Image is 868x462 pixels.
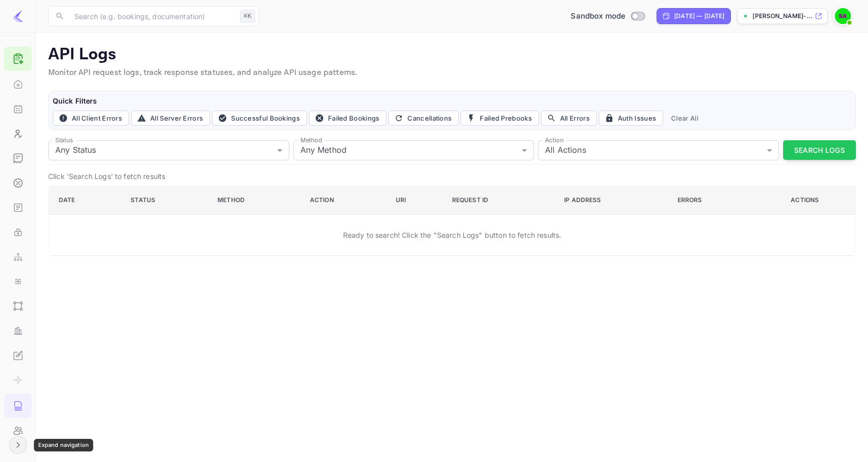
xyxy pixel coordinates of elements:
div: All Actions [538,140,779,160]
th: IP Address [556,186,669,214]
span: Sandbox mode [571,11,625,22]
a: Webhooks [4,245,32,268]
p: Click 'Search Logs' to fetch results [48,171,856,181]
a: API Logs [4,394,32,417]
label: Status [55,136,73,144]
th: Status [123,186,209,214]
p: API Logs [48,45,856,65]
th: Actions [756,186,856,214]
img: LiteAPI [12,10,24,22]
div: ⌘K [240,10,255,23]
th: Request ID [444,186,556,214]
button: Clear All [667,111,702,126]
button: All Errors [541,111,597,126]
button: Auth Issues [599,111,663,126]
p: Monitor API request logs, track response statuses, and analyze API usage patterns. [48,67,856,79]
a: API Keys [4,220,32,243]
label: Action [545,136,564,144]
th: Method [209,186,302,214]
a: Customers [4,122,32,145]
a: Performance [4,319,32,342]
button: Search Logs [783,140,856,160]
p: Ready to search! Click the "Search Logs" button to fetch results. [343,230,562,240]
th: Errors [670,186,756,214]
input: Search (e.g. bookings, documentation) [68,6,236,26]
a: Integrations [4,269,32,293]
img: Senthilkumar Arumugam [835,8,851,24]
a: Team management [4,418,32,441]
a: Home [4,72,32,96]
div: [DATE] — [DATE] [674,12,724,21]
a: Whitelabel [4,343,32,366]
button: Cancellations [388,111,459,126]
a: API docs and SDKs [4,196,32,219]
button: Failed Bookings [309,111,387,126]
a: Commission [4,171,32,194]
button: Successful Bookings [212,111,307,126]
th: URI [388,186,444,214]
button: All Client Errors [53,111,129,126]
a: UI Components [4,294,32,317]
a: Bookings [4,97,32,120]
p: [PERSON_NAME]-... [752,12,813,21]
button: Expand navigation [9,436,27,454]
div: Any Method [293,140,534,160]
div: Expand navigation [34,439,93,451]
div: Any Status [48,140,289,160]
th: Date [49,186,123,214]
div: Switch to Production mode [567,11,648,22]
h6: Quick Filters [53,96,851,107]
div: Click to change the date range period [657,8,731,24]
th: Action [302,186,388,214]
button: All Server Errors [131,111,210,126]
button: Failed Prebooks [461,111,539,126]
a: Earnings [4,146,32,169]
label: Method [300,136,322,144]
